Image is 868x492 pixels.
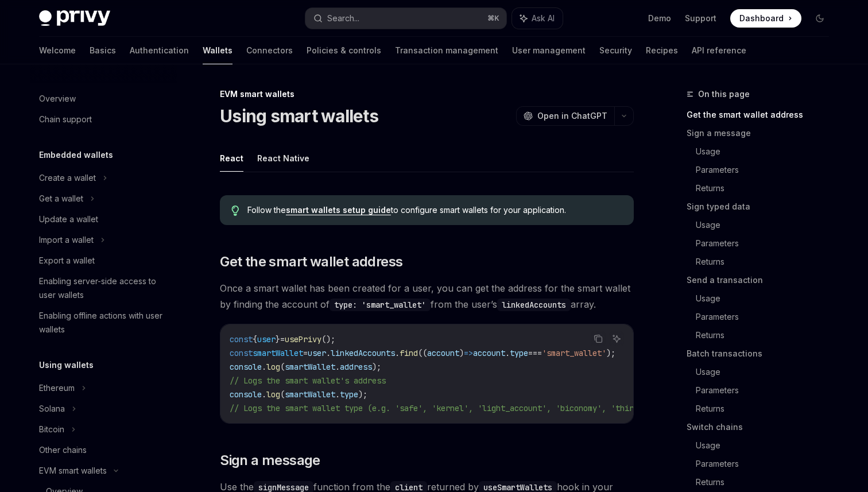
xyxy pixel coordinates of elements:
span: . [395,348,400,358]
span: ); [358,389,367,400]
a: Policies & controls [307,37,381,64]
span: usePrivy [285,334,321,344]
a: Export a wallet [30,250,177,271]
span: account [473,348,505,358]
a: Recipes [646,37,678,64]
span: type [340,389,358,400]
span: address [340,362,372,372]
span: type [510,348,528,358]
svg: Tip [231,206,239,216]
span: Open in ChatGPT [537,110,607,122]
div: Import a wallet [39,233,94,247]
span: // Logs the smart wallet's address [230,375,386,386]
a: Authentication [130,37,189,64]
span: Ask AI [532,13,555,24]
a: Support [685,13,716,24]
a: Wallets [203,37,232,64]
span: ( [280,362,285,372]
a: Get the smart wallet address [687,106,838,124]
a: Batch transactions [687,344,838,363]
a: Returns [696,253,838,271]
span: 'smart_wallet' [542,348,606,358]
span: . [326,348,331,358]
a: Usage [696,363,838,381]
a: Returns [696,326,838,344]
div: Enabling offline actions with user wallets [39,309,170,336]
span: smartWallet [285,389,335,400]
div: Update a wallet [39,212,98,226]
a: Switch chains [687,418,838,436]
span: const [230,334,253,344]
button: Ask AI [609,331,624,346]
a: Returns [696,473,838,491]
img: dark logo [39,10,110,26]
button: Toggle dark mode [811,9,829,28]
span: On this page [698,87,750,101]
a: Transaction management [395,37,498,64]
code: type: 'smart_wallet' [330,299,431,311]
span: smartWallet [285,362,335,372]
span: user [308,348,326,358]
span: linkedAccounts [331,348,395,358]
span: Get the smart wallet address [220,253,402,271]
span: ); [606,348,615,358]
div: Export a wallet [39,254,95,268]
button: React Native [257,145,309,172]
span: = [303,348,308,358]
a: Security [599,37,632,64]
span: ( [280,389,285,400]
a: Returns [696,179,838,197]
span: . [262,389,266,400]
div: Solana [39,402,65,416]
div: EVM smart wallets [220,88,634,100]
span: console [230,389,262,400]
span: (); [321,334,335,344]
a: Usage [696,216,838,234]
span: { [253,334,257,344]
span: === [528,348,542,358]
a: Returns [696,400,838,418]
span: ⌘ K [487,14,499,23]
div: Search... [327,11,359,25]
h5: Using wallets [39,358,94,372]
div: Bitcoin [39,423,64,436]
a: Sign a message [687,124,838,142]
span: const [230,348,253,358]
span: log [266,389,280,400]
h5: Embedded wallets [39,148,113,162]
span: user [257,334,276,344]
span: Follow the to configure smart wallets for your application. [247,204,622,216]
span: } [276,334,280,344]
span: account [427,348,459,358]
div: Ethereum [39,381,75,395]
div: Overview [39,92,76,106]
span: log [266,362,280,372]
a: Parameters [696,455,838,473]
span: smartWallet [253,348,303,358]
a: Sign typed data [687,197,838,216]
div: EVM smart wallets [39,464,107,478]
a: Enabling offline actions with user wallets [30,305,177,340]
button: Ask AI [512,8,563,29]
span: . [505,348,510,358]
a: Update a wallet [30,209,177,230]
span: => [464,348,473,358]
span: ) [459,348,464,358]
span: . [335,389,340,400]
span: Dashboard [739,13,784,24]
a: Usage [696,289,838,308]
a: Welcome [39,37,76,64]
a: API reference [692,37,746,64]
span: ); [372,362,381,372]
button: Copy the contents from the code block [591,331,606,346]
span: find [400,348,418,358]
a: Parameters [696,308,838,326]
a: Send a transaction [687,271,838,289]
button: Open in ChatGPT [516,106,614,126]
div: Create a wallet [39,171,96,185]
a: Dashboard [730,9,801,28]
div: Enabling server-side access to user wallets [39,274,170,302]
a: Usage [696,436,838,455]
span: console [230,362,262,372]
div: Other chains [39,443,87,457]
